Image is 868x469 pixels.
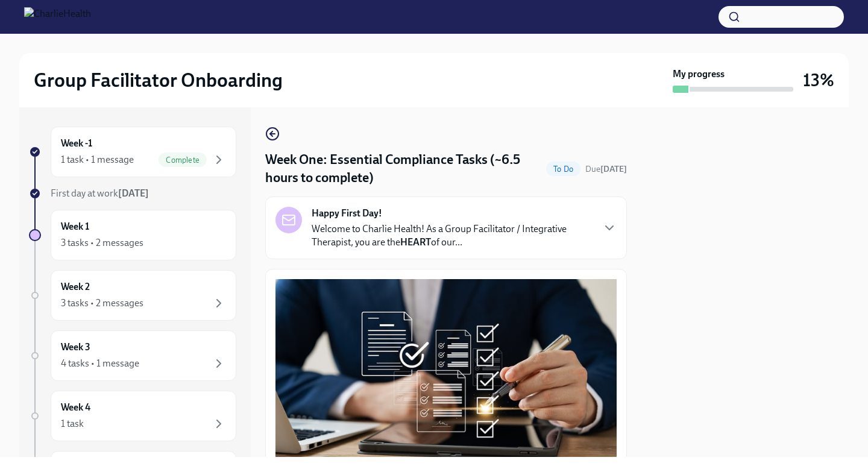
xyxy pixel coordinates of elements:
a: Week -11 task • 1 messageComplete [29,127,236,177]
h6: Week 4 [61,401,90,414]
a: First day at work[DATE] [29,187,236,200]
div: 1 task [61,417,84,430]
h6: Week -1 [61,137,92,150]
a: Week 13 tasks • 2 messages [29,210,236,260]
div: 4 tasks • 1 message [61,357,139,370]
h3: 13% [803,69,834,91]
span: First day at work [51,187,149,199]
button: Zoom image [275,279,617,457]
div: 3 tasks • 2 messages [61,236,143,250]
a: Week 41 task [29,391,236,441]
div: 3 tasks • 2 messages [61,297,143,310]
h2: Group Facilitator Onboarding [34,68,283,92]
strong: My progress [673,68,725,81]
h6: Week 1 [61,220,89,233]
p: Welcome to Charlie Health! As a Group Facilitator / Integrative Therapist, you are the of our... [312,222,593,249]
strong: [DATE] [118,187,149,199]
span: To Do [546,165,580,174]
h6: Week 2 [61,280,90,294]
span: Due [585,164,627,174]
h6: Week 3 [61,341,90,354]
strong: Happy First Day! [312,207,382,220]
h4: Week One: Essential Compliance Tasks (~6.5 hours to complete) [265,151,541,187]
div: 1 task • 1 message [61,153,134,166]
span: August 18th, 2025 10:00 [585,163,627,175]
strong: HEART [400,236,431,248]
span: Complete [159,156,207,165]
a: Week 34 tasks • 1 message [29,330,236,381]
img: CharlieHealth [24,7,91,27]
a: Week 23 tasks • 2 messages [29,270,236,321]
strong: [DATE] [600,164,627,174]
